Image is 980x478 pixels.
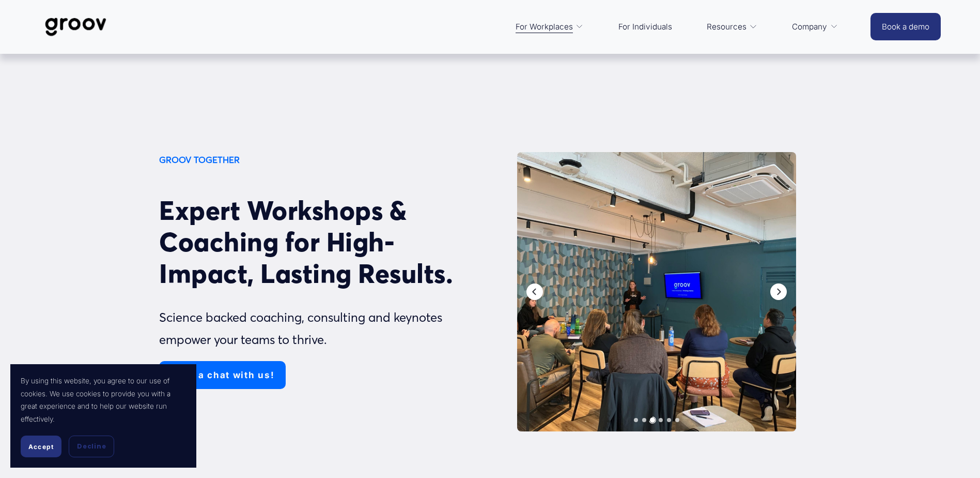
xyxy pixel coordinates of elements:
[707,20,746,34] span: Resources
[159,154,240,165] strong: GROOV TOGETHER
[69,436,114,457] button: Decline
[870,13,941,40] a: Book a demo
[159,195,487,289] h2: Expert Workshops & Coaching for High-Impact, Lasting Results.
[28,443,54,451] span: Accept
[769,282,788,301] div: Next
[21,436,61,457] button: Accept
[792,20,827,34] span: Company
[647,412,658,428] div: Slide 3 of 7
[657,414,665,426] div: Slide 4 of 7
[159,307,487,351] p: Science backed coaching, consulting and keynotes empower your teams to thrive.
[665,414,673,426] div: Slide 5 of 7
[21,375,186,425] p: By using this website, you agree to our use of cookies. We use cookies to provide you with a grea...
[613,14,677,39] a: For Individuals
[640,414,648,426] div: Slide 2 of 7
[77,442,106,451] span: Decline
[632,414,640,426] div: Slide 1 of 7
[702,14,763,39] a: folder dropdown
[10,364,196,468] section: Cookie banner
[510,14,589,39] a: folder dropdown
[787,14,843,39] a: folder dropdown
[159,361,286,389] a: Book a chat with us!
[516,20,573,34] span: For Workplaces
[673,414,681,426] div: Slide 6 of 7
[39,10,112,44] img: Groov | Workplace Science Platform | Unlock Performance | Drive Results
[525,282,544,301] div: Previous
